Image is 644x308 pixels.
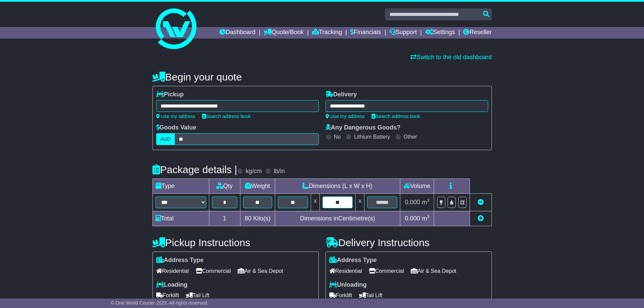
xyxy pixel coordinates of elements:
[372,114,420,119] a: Search address book
[463,27,492,39] a: Reseller
[329,266,362,276] span: Residential
[312,27,342,39] a: Tracking
[219,27,256,39] a: Dashboard
[389,27,417,39] a: Support
[152,164,237,175] h4: Package details |
[156,290,179,301] span: Forklift
[326,124,401,132] label: Any Dangerous Goods?
[425,27,455,39] a: Settings
[329,257,377,264] label: Address Type
[202,114,251,119] a: Search address book
[400,179,434,194] td: Volume
[422,199,430,206] span: m
[240,211,275,226] td: Kilo(s)
[356,194,364,211] td: x
[152,237,319,248] h4: Pickup Instructions
[427,198,430,203] sup: 3
[405,215,420,222] span: 0.000
[329,281,367,289] label: Unloading
[422,215,430,222] span: m
[245,215,252,222] span: 80
[240,179,275,194] td: Weight
[152,71,492,82] h4: Begin your quote
[152,211,209,226] td: Total
[156,114,195,119] a: Use my address
[354,134,390,140] label: Lithium Battery
[156,266,189,276] span: Residential
[275,211,400,226] td: Dimensions in Centimetre(s)
[478,215,484,222] a: Add new item
[152,179,209,194] td: Type
[359,290,383,301] span: Tail Lift
[404,134,417,140] label: Other
[275,179,400,194] td: Dimensions (L x W x H)
[273,168,285,175] label: lb/in
[326,114,365,119] a: Use my address
[245,168,262,175] label: kg/cm
[411,266,456,276] span: Air & Sea Depot
[427,214,430,219] sup: 3
[350,27,381,39] a: Financials
[156,124,196,132] label: Goods Value
[111,300,209,306] span: © One World Courier 2025. All rights reserved.
[156,257,204,264] label: Address Type
[369,266,404,276] span: Commercial
[196,266,231,276] span: Commercial
[238,266,283,276] span: Air & Sea Depot
[410,54,492,61] a: Switch to the old dashboard
[264,27,304,39] a: Quote/Book
[156,281,188,289] label: Loading
[311,194,319,211] td: x
[186,290,210,301] span: Tail Lift
[209,211,240,226] td: 1
[478,199,484,206] a: Remove this item
[405,199,420,206] span: 0.000
[156,91,184,98] label: Pickup
[156,133,175,145] label: AUD
[209,179,240,194] td: Qty
[326,237,492,248] h4: Delivery Instructions
[329,290,352,301] span: Forklift
[334,134,341,140] label: No
[326,91,357,98] label: Delivery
